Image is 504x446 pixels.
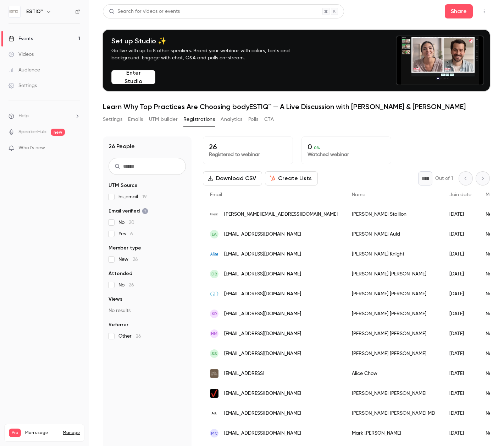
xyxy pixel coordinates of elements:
img: Profile image for Maxim [33,109,40,117]
button: Registrations [183,114,215,125]
img: aol.com [210,409,218,418]
span: [EMAIL_ADDRESS][DOMAIN_NAME] [224,430,301,437]
textarea: Message… [6,218,136,230]
span: 20 [129,220,134,225]
p: Active 3h ago [34,9,66,16]
div: [PERSON_NAME] [PERSON_NAME] [345,284,442,304]
span: [EMAIL_ADDRESS][DOMAIN_NAME] [224,330,301,338]
button: Analytics [221,114,243,125]
div: you can use UTMs for each rep [11,145,88,152]
span: [EMAIL_ADDRESS][DOMAIN_NAME] [224,410,301,417]
div: hey [PERSON_NAME] [11,129,63,136]
div: Alice Chow [345,364,442,383]
div: Can i create Sales Rep specific registration links? The goal is to have each rep send out "their"... [26,10,136,75]
button: Download CSV [203,171,262,186]
button: Home [111,3,124,16]
h1: 26 People [109,142,135,151]
div: [PERSON_NAME] [PERSON_NAME] [345,304,442,324]
span: [EMAIL_ADDRESS][DOMAIN_NAME] [224,270,301,278]
button: Upload attachment [11,233,17,238]
span: Email verified [109,208,148,215]
span: HM [211,331,217,337]
button: UTM builder [149,114,178,125]
h1: Maxim [34,4,53,9]
div: [DATE] [442,244,478,264]
div: Close [124,3,137,16]
div: Maxim • 21h ago [11,211,49,216]
div: you can check our UTM builder in the productMaxim • 21h ago [6,187,116,210]
button: Send a message… [122,230,133,241]
div: Maxim says… [6,125,136,141]
span: [EMAIL_ADDRESS][DOMAIN_NAME] [224,390,301,397]
a: [PERSON_NAME][EMAIL_ADDRESS] [13,92,100,97]
span: 26 [129,283,134,288]
span: 6 [130,231,133,236]
img: ESTIQ™ [9,6,20,17]
button: Polls [248,114,259,125]
div: [DATE] [442,344,478,364]
img: imagewellnessboutique.com [210,213,218,216]
span: [EMAIL_ADDRESS][DOMAIN_NAME] [224,290,301,298]
div: You will be notified here and by email ( ) [11,85,111,98]
div: [PERSON_NAME] Auld [345,224,442,244]
div: [DATE] [442,284,478,304]
img: verizon.net [210,389,218,398]
img: goldmandermatology.com [210,290,218,298]
div: Events [9,35,33,42]
div: [DATE] [442,403,478,423]
div: user says… [6,10,136,80]
p: 26 [209,143,287,151]
div: joined the conversation [42,110,109,116]
div: [DATE] [442,264,478,284]
p: No results [109,307,186,314]
span: [EMAIL_ADDRESS][DOMAIN_NAME] [224,251,301,258]
div: Maxim says… [6,108,136,125]
span: Other [118,333,141,340]
img: alinamedical.com [210,250,218,258]
span: 26 [133,257,138,262]
span: Yes [118,230,133,237]
li: help-dropdown-opener [9,112,80,120]
span: SS [211,350,217,357]
p: Watched webinar [308,151,386,158]
a: Manage [63,430,80,436]
span: What's new [18,144,45,152]
div: Can i create Sales Rep specific registration links? The goal is to have each rep send out "their"... [31,15,131,70]
button: go back [5,3,18,16]
span: No [118,219,134,226]
span: Attended [109,270,132,277]
div: hey [PERSON_NAME] [6,125,69,140]
div: [DATE] [442,324,478,344]
div: Videos [9,51,34,58]
span: No [118,281,134,289]
div: Mark [PERSON_NAME] [345,423,442,443]
span: DB [211,271,217,277]
span: Plan usage [25,430,59,436]
p: Registered to webinar [209,151,287,158]
button: Start recording [45,233,51,238]
div: Audience [9,66,40,74]
div: Maxim says… [6,187,136,225]
span: hs_email [118,193,147,200]
div: [PERSON_NAME] [PERSON_NAME] [345,383,442,403]
div: [PERSON_NAME] [PERSON_NAME] [345,324,442,344]
div: [PERSON_NAME] [PERSON_NAME] [345,264,442,284]
div: [DATE] [442,204,478,224]
div: Maxim says… [6,141,136,157]
img: Profile image for Maxim [20,4,32,15]
span: Name [352,192,365,197]
div: [PERSON_NAME] Stallion [345,204,442,224]
div: [PERSON_NAME] [PERSON_NAME] [345,344,442,364]
h1: Learn Why Top Practices Are Choosing bodyESTIQ™ — A Live Discussion with [PERSON_NAME] & [PERSON_... [103,102,490,111]
span: MC [211,430,218,436]
img: estiq.ai [210,369,218,378]
span: Referrer [109,321,128,328]
span: [EMAIL_ADDRESS][DOMAIN_NAME] [224,350,301,358]
button: CTA [264,114,274,125]
div: [PERSON_NAME] [PERSON_NAME] MD [345,403,442,423]
div: [DATE] [442,423,478,443]
h4: Set up Studio ✨ [111,37,306,45]
p: Out of 1 [435,175,453,182]
button: Settings [103,114,122,125]
span: Email [210,192,222,197]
